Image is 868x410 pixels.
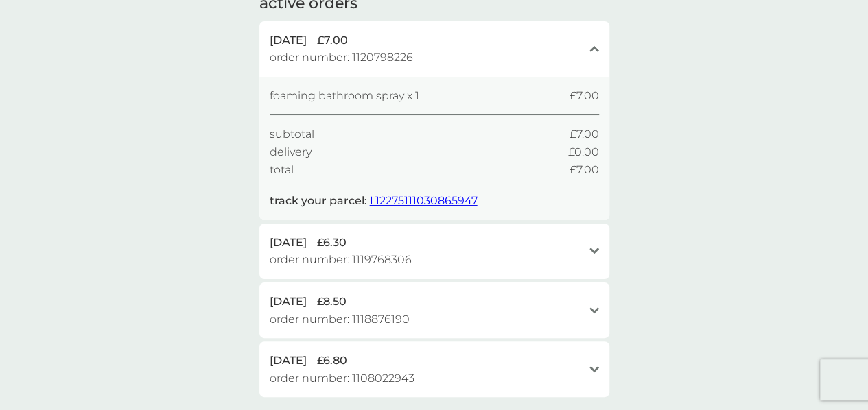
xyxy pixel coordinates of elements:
[317,352,347,370] span: £6.80
[370,194,478,207] a: L12275111030865947
[317,234,347,252] span: £6.30
[270,143,312,161] span: delivery
[270,293,307,311] span: [DATE]
[270,352,307,370] span: [DATE]
[570,87,599,105] span: £7.00
[270,87,419,105] span: foaming bathroom spray x 1
[270,125,314,143] span: subtotal
[270,370,414,387] span: order number: 1108022943
[270,192,478,210] p: track your parcel:
[570,161,599,179] span: £7.00
[270,251,412,269] span: order number: 1119768306
[317,293,347,311] span: £8.50
[270,234,307,252] span: [DATE]
[270,32,307,49] span: [DATE]
[317,32,348,49] span: £7.00
[270,161,294,179] span: total
[570,125,599,143] span: £7.00
[270,49,413,67] span: order number: 1120798226
[568,143,599,161] span: £0.00
[270,311,410,328] span: order number: 1118876190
